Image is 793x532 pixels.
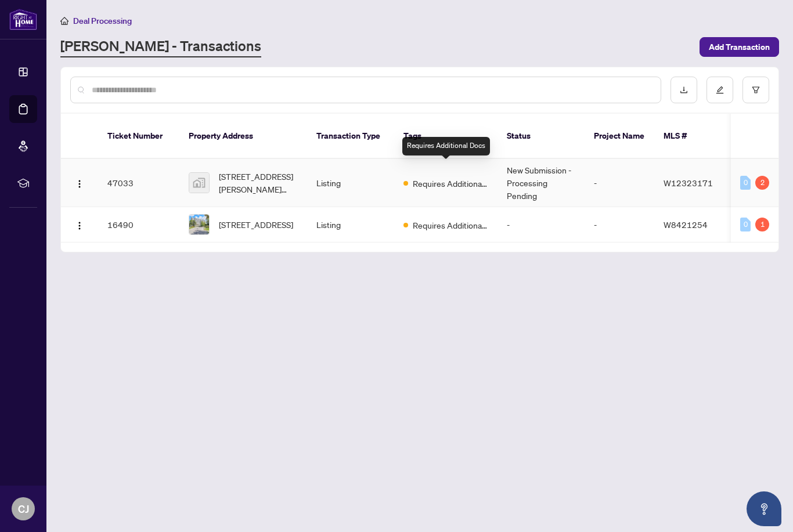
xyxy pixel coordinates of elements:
button: Open asap [747,491,781,526]
th: Tags [394,114,498,159]
span: Requires Additional Docs [413,177,488,190]
th: Project Name [585,114,654,159]
span: CJ [18,501,29,517]
td: - [585,159,654,207]
td: New Submission - Processing Pending [498,159,585,207]
button: edit [707,77,733,103]
span: Add Transaction [709,38,770,56]
button: Add Transaction [700,37,779,57]
div: 0 [740,218,751,231]
button: Logo [70,173,89,192]
th: Transaction Type [307,114,394,159]
span: [STREET_ADDRESS][PERSON_NAME][PERSON_NAME] [219,170,298,196]
button: download [671,77,697,103]
button: Logo [70,215,89,234]
span: home [60,17,69,25]
th: Ticket Number [98,114,179,159]
img: Logo [75,221,84,230]
span: [STREET_ADDRESS] [219,218,293,231]
span: W8421254 [664,219,708,230]
span: filter [752,86,760,94]
span: edit [716,86,724,94]
td: 47033 [98,159,179,207]
td: - [498,207,585,243]
span: Requires Additional Docs [413,219,488,231]
button: filter [742,77,769,103]
div: 0 [740,176,751,190]
td: 16490 [98,207,179,243]
div: 2 [755,176,769,190]
img: thumbnail-img [189,215,209,234]
td: Listing [307,159,394,207]
img: logo [9,9,37,30]
th: MLS # [654,114,724,159]
th: Property Address [179,114,307,159]
div: Requires Additional Docs [402,137,490,155]
td: - [585,207,654,243]
td: Listing [307,207,394,243]
span: download [680,86,688,94]
th: Status [498,114,585,159]
span: Deal Processing [73,16,132,26]
img: thumbnail-img [189,173,209,193]
a: [PERSON_NAME] - Transactions [60,37,261,57]
div: 1 [755,218,769,231]
span: W12323171 [664,178,713,188]
img: Logo [75,179,84,189]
